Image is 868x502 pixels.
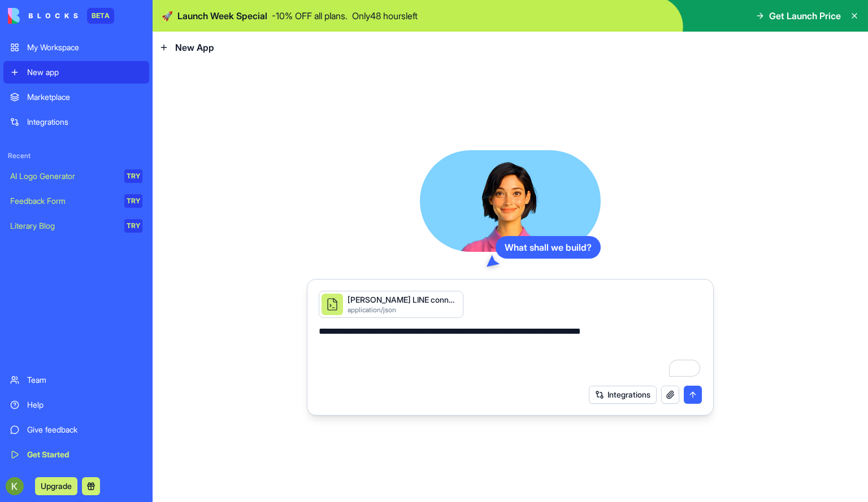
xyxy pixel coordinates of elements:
[10,195,116,207] div: Feedback Form
[496,236,601,259] div: What shall we build?
[10,171,116,182] div: AI Logo Generator
[27,399,142,411] div: Help
[3,443,149,466] a: Get Started
[87,8,114,24] div: BETA
[3,36,149,59] a: My Workspace
[27,424,142,435] div: Give feedback
[3,61,149,84] a: New app
[177,9,267,23] span: Launch Week Special
[27,116,142,128] div: Integrations
[352,9,418,23] p: Only 48 hours left
[272,9,348,23] p: - 10 % OFF all plans.
[27,374,142,386] div: Team
[35,480,77,491] a: Upgrade
[27,67,142,78] div: New app
[162,9,173,23] span: 🚀
[27,449,142,460] div: Get Started
[27,42,142,53] div: My Workspace
[769,9,841,23] span: Get Launch Price
[348,294,458,305] div: [PERSON_NAME] LINE connection.json
[3,151,149,160] span: Recent
[6,477,24,495] img: ACg8ocJ182Y_FhuPrTaClki76vxLckp1ghl0R3JsKevD_6JTOW-d7w=s96-c
[3,190,149,212] a: Feedback FormTRY
[124,194,142,208] div: TRY
[589,386,657,404] button: Integrations
[348,305,458,315] div: application/json
[3,111,149,133] a: Integrations
[124,219,142,233] div: TRY
[8,8,114,24] a: BETA
[10,220,116,232] div: Literary Blog
[3,394,149,416] a: Help
[3,215,149,237] a: Literary BlogTRY
[124,169,142,183] div: TRY
[27,91,142,103] div: Marketplace
[3,165,149,187] a: AI Logo GeneratorTRY
[35,477,77,495] button: Upgrade
[3,418,149,441] a: Give feedback
[175,41,214,54] span: New App
[8,8,78,24] img: logo
[3,86,149,108] a: Marketplace
[3,369,149,391] a: Team
[319,325,702,379] textarea: To enrich screen reader interactions, please activate Accessibility in Grammarly extension settings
